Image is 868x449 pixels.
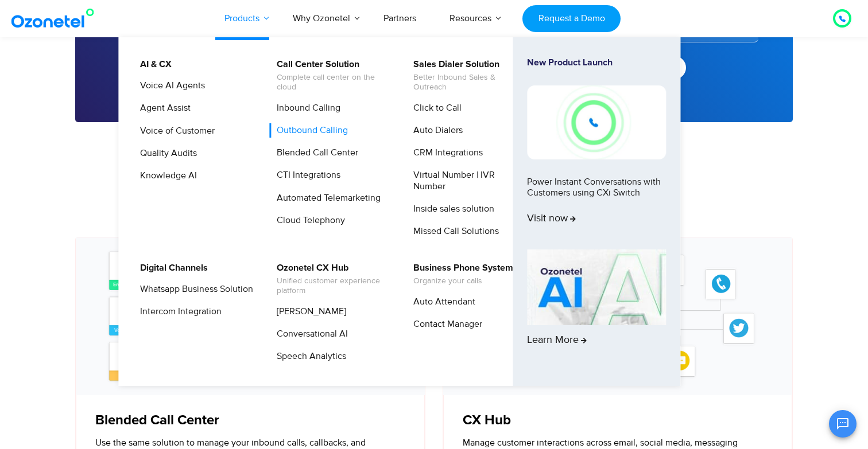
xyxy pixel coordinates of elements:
[133,57,173,72] a: AI & CX
[133,146,199,161] a: Quality Audits
[133,124,216,138] a: Voice of Customer
[269,304,348,319] a: [PERSON_NAME]
[133,79,207,93] a: Voice AI Agents
[522,5,621,32] a: Request a Demo
[413,276,513,286] span: Organize your calls
[269,327,350,341] a: Conversational AI
[269,123,350,138] a: Outbound Calling
[269,57,392,94] a: Call Center SolutionComplete call center on the cloud
[133,261,210,275] a: Digital Channels
[406,168,528,193] a: Virtual Number | IVR Number
[133,304,223,319] a: Intercom Integration
[269,191,382,205] a: Automated Telemarketing
[133,169,199,183] a: Knowledge AI
[406,261,515,288] a: Business Phone SystemOrganize your calls
[277,276,390,296] span: Unified customer experience platform
[406,202,496,216] a: Inside sales solution
[527,85,666,159] img: New-Project-17.png
[406,295,477,309] a: Auto Attendant
[829,410,857,438] button: Open chat
[527,334,587,347] span: Learn More
[75,185,793,208] h2: Need a more comprehensive solution?
[406,123,464,138] a: Auto Dialers
[527,249,666,325] img: AI
[527,249,666,366] a: Learn More
[406,57,528,94] a: Sales Dialer SolutionBetter Inbound Sales & Outreach
[406,317,484,331] a: Contact Manager
[406,224,501,239] a: Missed Call Solutions
[413,73,526,92] span: Better Inbound Sales & Outreach
[463,412,770,429] h5: CX Hub
[269,101,342,115] a: Inbound Calling
[87,249,413,384] img: blended call center
[269,349,348,364] a: Speech Analytics
[133,101,192,115] a: Agent Assist
[269,261,392,298] a: Ozonetel CX HubUnified customer experience platform
[406,101,463,115] a: Click to Call
[406,146,485,160] a: CRM Integrations
[277,73,390,92] span: Complete call center on the cloud
[527,213,576,225] span: Visit now
[269,213,347,228] a: Cloud Telephony
[133,282,255,296] a: Whatsapp Business Solution
[269,146,360,160] a: Blended Call Center
[527,57,666,245] a: New Product LaunchPower Instant Conversations with Customers using CXi SwitchVisit now
[95,412,403,429] h5: Blended Call Center​
[269,168,342,182] a: CTI Integrations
